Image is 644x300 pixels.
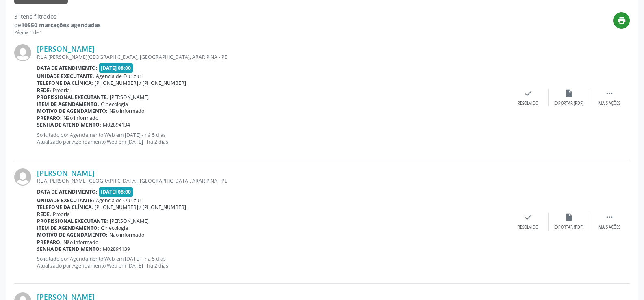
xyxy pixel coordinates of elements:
[101,101,128,108] span: Ginecologia
[14,12,101,21] div: 3 itens filtrados
[14,168,31,186] img: img
[109,231,144,238] span: Não informado
[101,224,128,231] span: Ginecologia
[37,224,99,231] b: Item de agendamento:
[37,101,99,108] b: Item de agendamento:
[598,101,620,106] div: Mais ações
[37,204,93,211] b: Telefone da clínica:
[524,89,533,98] i: check
[605,213,614,222] i: 
[518,224,538,230] div: Resolvido
[14,21,101,29] div: de
[518,101,538,106] div: Resolvido
[37,218,108,224] b: Profissional executante:
[37,177,508,184] div: RUA [PERSON_NAME][GEOGRAPHIC_DATA], [GEOGRAPHIC_DATA], ARARIPINA - PE
[53,87,70,94] span: Própria
[37,211,51,218] b: Rede:
[37,108,108,114] b: Motivo de agendamento:
[564,89,573,98] i: insert_drive_file
[63,239,98,246] span: Não informado
[37,44,95,53] a: [PERSON_NAME]
[99,187,133,196] span: [DATE] 08:00
[37,132,508,145] p: Solicitado por Agendamento Web em [DATE] - há 5 dias Atualizado por Agendamento Web em [DATE] - h...
[63,114,98,121] span: Não informado
[37,197,94,204] b: Unidade executante:
[37,239,62,246] b: Preparo:
[37,246,101,253] b: Senha de atendimento:
[37,80,93,86] b: Telefone da clínica:
[37,87,51,94] b: Rede:
[37,255,508,269] p: Solicitado por Agendamento Web em [DATE] - há 5 dias Atualizado por Agendamento Web em [DATE] - h...
[37,121,101,128] b: Senha de atendimento:
[598,224,620,230] div: Mais ações
[53,211,70,218] span: Própria
[110,94,149,101] span: [PERSON_NAME]
[37,231,108,238] b: Motivo de agendamento:
[554,101,583,106] div: Exportar (PDF)
[37,188,98,195] b: Data de atendimento:
[95,80,186,86] span: [PHONE_NUMBER] / [PHONE_NUMBER]
[554,224,583,230] div: Exportar (PDF)
[37,54,508,60] div: RUA [PERSON_NAME][GEOGRAPHIC_DATA], [GEOGRAPHIC_DATA], ARARIPINA - PE
[37,168,95,177] a: [PERSON_NAME]
[37,65,98,71] b: Data de atendimento:
[37,73,94,80] b: Unidade executante:
[613,12,630,29] button: print
[14,44,31,61] img: img
[14,29,101,36] div: Página 1 de 1
[99,63,133,73] span: [DATE] 08:00
[96,73,143,80] span: Agencia de Ouricuri
[103,246,130,253] span: M02894139
[37,94,108,101] b: Profissional executante:
[95,204,186,211] span: [PHONE_NUMBER] / [PHONE_NUMBER]
[110,218,149,224] span: [PERSON_NAME]
[564,213,573,222] i: insert_drive_file
[21,21,101,29] strong: 10550 marcações agendadas
[96,197,143,204] span: Agencia de Ouricuri
[617,16,626,25] i: print
[103,121,130,128] span: M02894134
[605,89,614,98] i: 
[37,114,62,121] b: Preparo:
[109,108,144,114] span: Não informado
[524,213,533,222] i: check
